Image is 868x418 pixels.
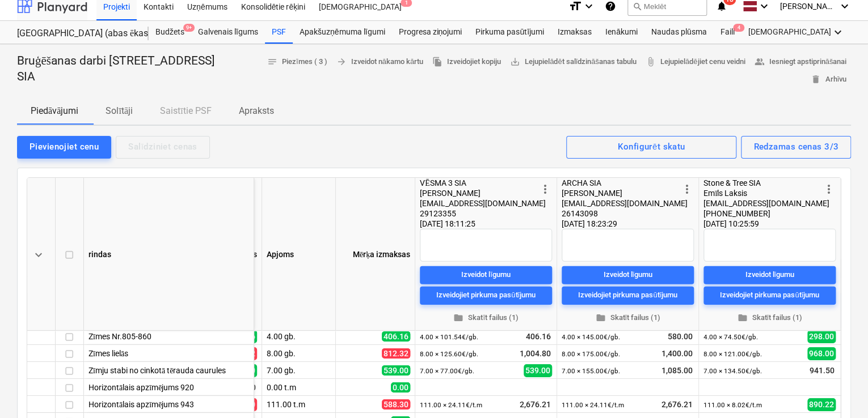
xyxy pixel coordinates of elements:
span: 1,004.80 [519,348,552,359]
a: Lejupielādējiet cenu veidni [641,53,749,71]
button: Skatīt failus (1) [703,309,836,326]
button: Izveidojiet pirkuma pasūtījumu [420,286,552,304]
span: [EMAIL_ADDRESS][DOMAIN_NAME] [562,199,688,208]
div: Konfigurēt skatu [618,139,685,154]
button: Izveidojiet pirkuma pasūtījumu [562,286,694,304]
span: Izveidojiet kopiju [432,56,501,69]
div: [PHONE_NUMBER] [703,208,822,219]
small: 7.00 × 155.00€ / gb. [562,367,620,375]
small: 111.00 × 8.02€ / t.m [703,401,762,409]
span: file_copy [432,57,443,67]
div: Horizontālais apzīmējums 920 [89,379,249,395]
a: Ienākumi [599,21,644,44]
span: folder [737,312,747,322]
span: delete [810,74,820,84]
span: 406.16 [382,331,410,342]
span: [PERSON_NAME] [779,2,836,11]
span: 941.50 [808,365,836,376]
small: 4.00 × 145.00€ / gb. [562,333,620,341]
small: 8.00 × 121.00€ / gb. [703,350,762,358]
span: 2,676.21 [519,399,552,410]
span: 968.00 [807,347,836,360]
button: Izveidot līgumu [703,266,836,284]
div: Zīmes Nr.805-860 [89,328,249,344]
button: Skatīt failus (1) [420,309,552,326]
span: Lejupielādējiet cenu veidni [646,56,745,69]
span: 580.00 [667,331,694,342]
div: Budžets [149,21,191,44]
span: Skatīt failus (1) [708,311,831,324]
span: 9+ [183,24,195,32]
span: 1,400.00 [660,348,694,359]
span: Piezīmes ( 3 ) [267,56,327,69]
a: Faili4 [713,21,741,44]
a: Lejupielādēt salīdzināšanas tabulu [505,53,641,71]
span: [EMAIL_ADDRESS][DOMAIN_NAME] [420,199,546,208]
a: Naudas plūsma [644,21,714,44]
a: Budžets9+ [149,21,191,44]
span: 2,676.21 [660,399,694,410]
div: Redzamas cenas 3/3 [753,139,838,154]
div: Faili [713,21,741,44]
span: people_alt [754,57,764,67]
div: [GEOGRAPHIC_DATA] (abas ēkas - PRJ2002936 un PRJ2002937) 2601965 [17,28,135,40]
button: Iesniegt apstiprināšanai [749,53,851,71]
button: Izveidot līgumu [420,266,552,284]
span: Skatīt failus (1) [566,311,689,324]
small: 4.00 × 74.50€ / gb. [703,333,758,341]
span: 539.00 [524,364,552,377]
small: 111.00 × 24.11€ / t.m [562,401,624,409]
div: 111.00 t.m [262,396,336,413]
div: Izveidot līgumu [603,268,652,281]
span: Arhīvu [810,73,846,86]
button: Redzamas cenas 3/3 [741,136,851,159]
span: 298.00 [807,330,836,343]
span: 588.30 [382,399,410,410]
div: [PERSON_NAME] [562,188,680,198]
a: PSF [265,21,293,44]
small: 4.00 × 101.54€ / gb. [420,333,478,341]
div: Pievienojiet cenu [30,139,99,154]
div: Emīls Laksis [703,188,822,198]
div: Stone & Tree SIA [703,178,822,188]
div: Galvenais līgums [191,21,265,44]
span: more_vert [822,182,836,196]
div: [DEMOGRAPHIC_DATA] [741,21,851,44]
div: [DATE] 10:25:59 [703,219,836,229]
div: Izveidojiet pirkuma pasūtījumu [720,289,819,302]
div: Izveidojiet pirkuma pasūtījumu [578,289,677,302]
button: Izveidot līgumu [562,266,694,284]
p: Piedāvājumi [31,104,78,118]
small: 8.00 × 175.00€ / gb. [562,350,620,358]
small: 111.00 × 24.11€ / t.m [420,401,482,409]
span: 812.32 [382,348,410,359]
span: search [633,2,642,11]
small: 8.00 × 125.60€ / gb. [420,350,478,358]
div: Izveidot līgumu [461,268,511,281]
span: Skatīt failus (1) [424,311,547,324]
span: 0.00 [391,382,410,393]
span: attach_file [646,57,656,67]
div: rindas [84,178,254,331]
button: Pievienojiet cenu [17,136,111,159]
div: Chat Widget [811,364,868,418]
div: Apjoms [262,178,336,331]
a: Pirkuma pasūtījumi [469,21,551,44]
a: Izmaksas [551,21,599,44]
button: Konfigurēt skatu [566,136,736,159]
span: folder [595,312,605,322]
p: Solītāji [106,104,133,118]
div: Zīmes lielās [89,345,249,361]
span: 1,085.00 [660,365,694,376]
span: Izveidot nākamo kārtu [336,56,423,69]
div: [PERSON_NAME] [420,188,538,198]
span: arrow_forward [336,57,347,67]
div: Zīmju stabi no cinkotā tērauda caurules [89,362,249,378]
i: keyboard_arrow_down [831,25,844,39]
button: Piezīmes ( 3 ) [263,53,332,71]
span: [EMAIL_ADDRESS][DOMAIN_NAME] [703,199,829,208]
div: [DATE] 18:11:25 [420,219,552,229]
